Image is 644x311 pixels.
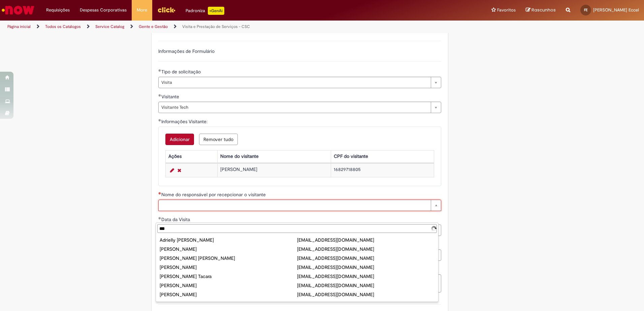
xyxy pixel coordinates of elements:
[160,273,297,280] div: [PERSON_NAME] Tacara
[297,300,434,307] div: [EMAIL_ADDRESS][DOMAIN_NAME]
[297,273,434,280] div: [EMAIL_ADDRESS][DOMAIN_NAME]
[160,282,297,289] div: [PERSON_NAME]
[297,255,434,262] div: [EMAIL_ADDRESS][DOMAIN_NAME]
[297,246,434,252] div: [EMAIL_ADDRESS][DOMAIN_NAME]
[297,237,434,243] div: [EMAIL_ADDRESS][DOMAIN_NAME]
[160,291,297,298] div: [PERSON_NAME]
[160,237,297,243] div: Adrielly [PERSON_NAME]
[297,282,434,289] div: [EMAIL_ADDRESS][DOMAIN_NAME]
[297,264,434,271] div: [EMAIL_ADDRESS][DOMAIN_NAME]
[156,234,438,302] ul: Nome do responsável por recepcionar o visitante
[160,255,297,262] div: [PERSON_NAME] [PERSON_NAME]
[160,246,297,252] div: [PERSON_NAME]
[297,291,434,298] div: [EMAIL_ADDRESS][DOMAIN_NAME]
[160,300,297,307] div: [PERSON_NAME]
[160,264,297,271] div: [PERSON_NAME]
